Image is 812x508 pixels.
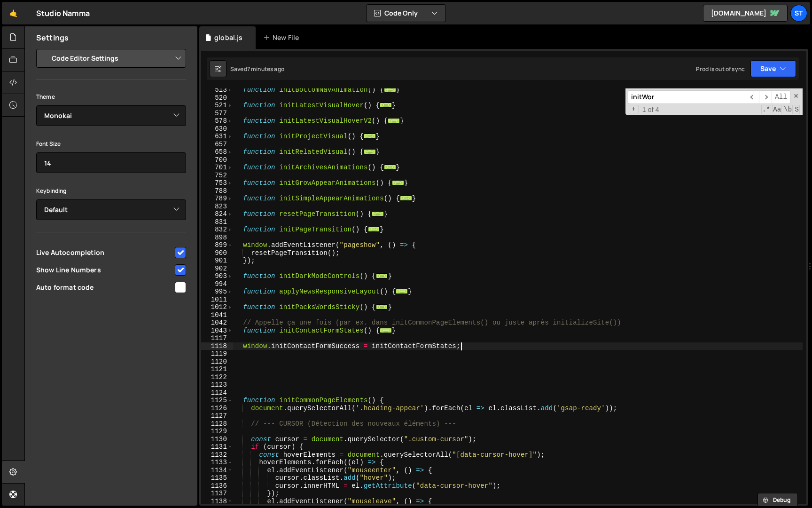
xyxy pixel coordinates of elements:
div: 994 [201,280,233,288]
h2: Settings [36,32,69,43]
span: ... [380,103,392,108]
div: 899 [201,241,233,249]
div: 577 [201,110,233,118]
span: ... [400,196,412,201]
label: Font Size [36,139,61,149]
div: global.js [214,33,242,42]
span: ... [376,273,388,278]
span: Live Autocompletion [36,248,173,257]
div: 578 [201,117,233,125]
div: 1121 [201,365,233,373]
div: 789 [201,195,233,203]
div: 1120 [201,358,233,366]
span: Alt-Enter [772,90,790,104]
span: ... [368,227,380,232]
div: 832 [201,226,233,234]
span: ... [392,180,404,185]
div: 753 [201,179,233,187]
div: 657 [201,141,233,149]
div: 1123 [201,381,233,389]
div: 1133 [201,459,233,467]
div: 1043 [201,327,233,335]
div: 700 [201,156,233,164]
div: 520 [201,94,233,102]
div: 1128 [201,420,233,428]
button: Debug [757,493,798,507]
div: 1138 [201,498,233,506]
div: 513 [201,86,233,94]
div: 900 [201,249,233,257]
div: 1125 [201,397,233,405]
span: ... [364,149,376,154]
span: Whole Word Search [783,105,793,114]
span: ​ [759,90,772,104]
div: Studio Namma [36,8,90,19]
span: ... [380,327,392,333]
div: 1042 [201,319,233,327]
div: New File [263,33,303,42]
div: 902 [201,265,233,273]
div: 630 [201,125,233,133]
div: 1124 [201,389,233,397]
div: 1135 [201,474,233,482]
span: Toggle Replace mode [629,105,639,114]
span: Auto format code [36,283,173,292]
div: 1117 [201,334,233,342]
span: ... [396,289,408,294]
div: 631 [201,133,233,141]
div: 995 [201,288,233,296]
span: ... [388,118,400,123]
div: 1127 [201,412,233,420]
span: CaseSensitive Search [772,105,782,114]
div: 1119 [201,350,233,358]
div: 824 [201,210,233,218]
div: 521 [201,102,233,110]
div: 1131 [201,443,233,451]
span: ... [384,87,396,92]
div: 1011 [201,296,233,304]
div: 658 [201,148,233,156]
div: 898 [201,234,233,242]
a: St [790,5,807,22]
div: 788 [201,187,233,195]
div: Saved [230,65,284,73]
div: 1012 [201,303,233,311]
span: 1 of 4 [639,106,663,114]
div: 701 [201,164,233,172]
div: 1134 [201,467,233,475]
div: 1137 [201,490,233,498]
span: ... [376,304,388,310]
div: 1132 [201,451,233,459]
span: Show Line Numbers [36,265,173,275]
span: ... [364,134,376,139]
div: 7 minutes ago [247,65,284,73]
div: Prod is out of sync [696,65,745,73]
div: 1129 [201,428,233,436]
div: 752 [201,172,233,180]
input: Search for [628,90,746,104]
a: [DOMAIN_NAME] [703,5,788,22]
div: 1136 [201,482,233,490]
div: 1122 [201,373,233,381]
div: 903 [201,272,233,280]
button: Code Only [367,5,445,22]
div: 1130 [201,436,233,444]
div: 1126 [201,405,233,413]
span: RegExp Search [761,105,771,114]
span: ... [372,211,384,216]
a: 🤙 [2,2,25,24]
button: Save [750,60,796,77]
div: 823 [201,203,233,211]
span: ... [384,165,396,170]
label: Theme [36,92,55,102]
div: 1041 [201,311,233,319]
span: Search In Selection [794,105,800,114]
label: Keybinding [36,186,67,196]
span: ​ [746,90,759,104]
div: 1118 [201,342,233,350]
div: 831 [201,218,233,226]
div: 901 [201,257,233,265]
